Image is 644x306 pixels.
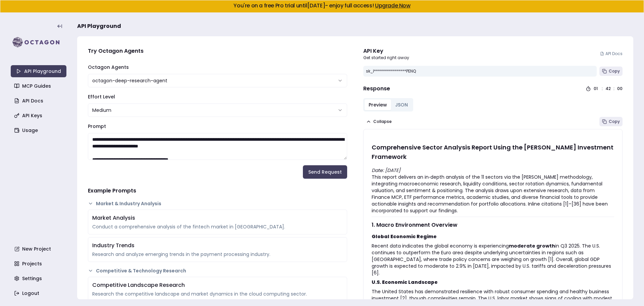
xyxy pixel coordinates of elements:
[11,110,67,122] a: API Keys
[372,243,614,276] p: Recent data indicates the global economy is experiencing in Q3 2025. The U.S. continues to outper...
[609,119,620,124] span: Copy
[88,133,347,160] textarea: To enrich screen reader interactions, please activate Accessibility in Grammarly extension settings
[605,86,611,91] div: 42
[600,51,623,56] a: API Docs
[372,279,438,286] strong: U.S. Economic Landscape
[92,291,343,297] div: Research the competitive landscape and market dynamics in the cloud computing sector.
[88,267,347,274] button: Competitive & Technology Research
[599,67,623,76] button: Copy
[88,93,115,100] label: Effort Level
[373,119,392,124] span: Collapse
[375,2,411,9] a: Upgrade Now
[92,242,343,250] div: Industry Trends
[372,167,400,174] em: Date: [DATE]
[88,187,347,195] h4: Example Prompts
[11,36,66,49] img: logo-rect-yK7x_WSZ.svg
[602,86,603,91] div: :
[92,214,343,222] div: Market Analysis
[594,86,599,91] div: 01
[363,47,409,55] div: API Key
[11,243,67,255] a: New Project
[391,99,412,110] button: JSON
[11,80,67,92] a: MCP Guides
[11,95,67,107] a: API Docs
[509,243,555,249] strong: moderate growth
[11,258,67,270] a: Projects
[365,99,391,110] button: Preview
[11,287,67,299] a: Logout
[303,165,347,179] button: Send Request
[609,69,620,74] span: Copy
[92,251,343,258] div: Research and analyze emerging trends in the payment processing industry.
[88,64,129,71] label: Octagon Agents
[363,85,390,93] h4: Response
[11,65,66,77] a: API Playground
[372,233,437,240] strong: Global Economic Regime
[92,281,343,289] div: Competitive Landscape Research
[599,117,623,126] button: Copy
[11,124,67,136] a: Usage
[88,200,347,207] button: Market & Industry Analysis
[372,174,614,214] p: This report delivers an in‐depth analysis of the 11 sectors via the [PERSON_NAME] methodology, in...
[372,221,614,229] h2: 1. Macro Environment Overview
[11,272,67,285] a: Settings
[617,86,623,91] div: 00
[363,117,394,126] button: Collapse
[363,55,409,60] p: Get started right away
[77,22,121,30] span: API Playground
[372,143,614,162] h1: Comprehensive Sector Analysis Report Using the [PERSON_NAME] Investment Framework
[88,123,106,130] label: Prompt
[92,223,343,230] div: Conduct a comprehensive analysis of the fintech market in [GEOGRAPHIC_DATA].
[88,47,347,55] h4: Try Octagon Agents
[613,86,614,91] div: :
[6,3,638,8] h5: You're on a free Pro trial until [DATE] - enjoy full access!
